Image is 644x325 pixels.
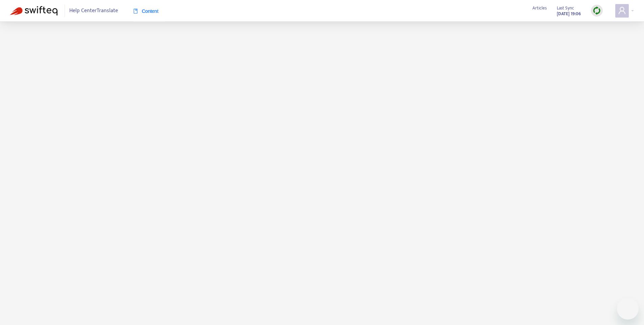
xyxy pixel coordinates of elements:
[10,6,57,16] img: Swifteq
[617,298,639,320] iframe: Schaltfläche zum Öffnen des Messaging-Fensters
[133,8,159,14] span: Content
[593,6,601,15] img: sync.dc5367851b00ba804db3.png
[557,4,574,12] span: Last Sync
[557,10,581,18] strong: [DATE] 19:06
[133,9,138,14] span: book
[69,4,118,17] span: Help Center Translate
[618,6,626,15] span: user
[532,4,547,12] span: Articles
